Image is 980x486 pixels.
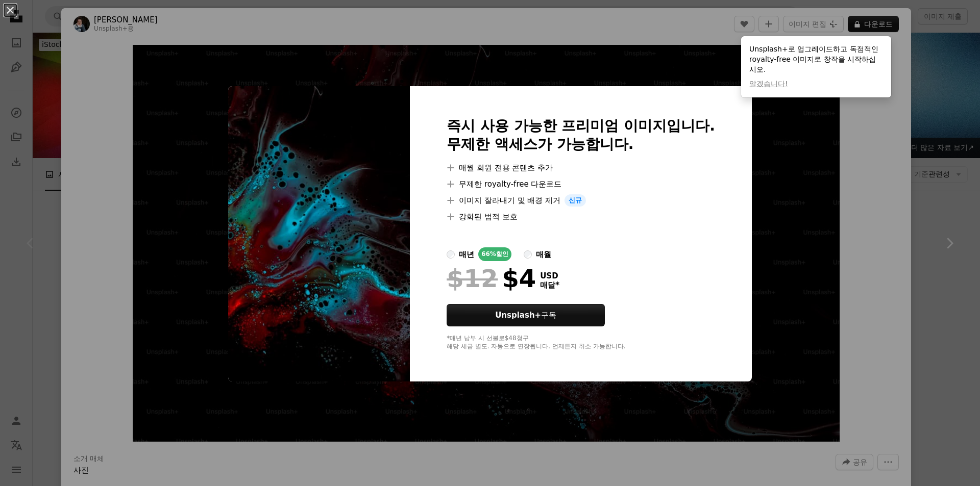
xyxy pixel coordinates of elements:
img: premium_photo-1686617826184-f4188a62c3be [228,86,410,381]
div: 매월 [536,248,551,261]
div: 66% 할인 [478,247,511,261]
button: Unsplash+구독 [447,304,605,326]
span: 신규 [565,194,586,207]
div: $4 [447,265,536,292]
input: 매년66%할인 [447,250,455,259]
button: 알겠습니다! [749,79,788,89]
strong: Unsplash+ [495,311,541,320]
input: 매월 [524,250,532,259]
div: Unsplash+로 업그레이드하고 독점적인 royalty-free 이미지로 창작을 시작하십시오. [741,36,891,97]
h2: 즉시 사용 가능한 프리미엄 이미지입니다. 무제한 액세스가 가능합니다. [447,117,715,154]
li: 매월 회원 전용 콘텐츠 추가 [447,162,715,174]
li: 강화된 법적 보호 [447,211,715,223]
li: 이미지 잘라내기 및 배경 제거 [447,194,715,207]
li: 무제한 royalty-free 다운로드 [447,178,715,190]
span: $12 [447,265,498,292]
div: 매년 [459,248,474,261]
div: *매년 납부 시 선불로 $48 청구 해당 세금 별도. 자동으로 연장됩니다. 언제든지 취소 가능합니다. [447,335,715,351]
span: USD [540,271,559,280]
